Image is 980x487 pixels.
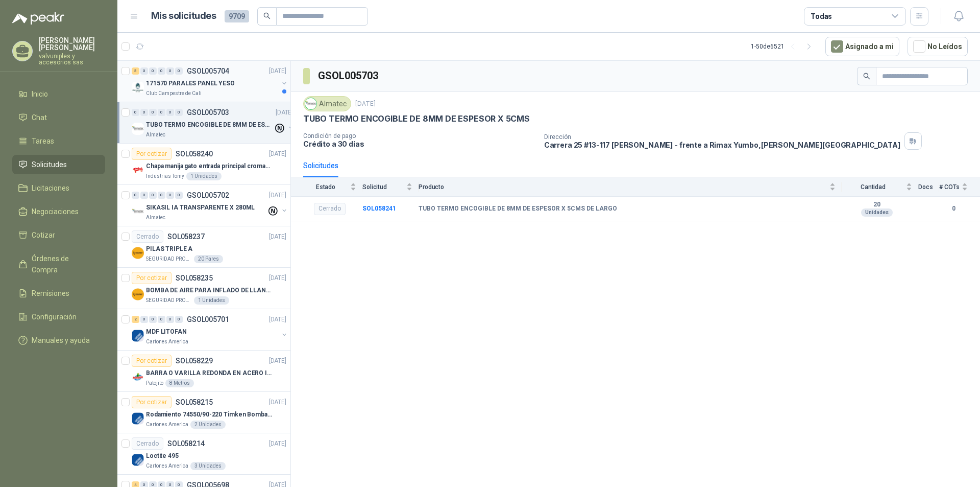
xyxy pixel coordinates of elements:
[187,316,229,323] p: GSOL005701
[149,109,157,116] div: 0
[132,272,171,284] div: Por cotizar
[12,84,105,104] a: Inicio
[132,192,139,199] div: 0
[158,316,165,323] div: 0
[32,88,48,100] span: Inicio
[132,396,171,408] div: Por cotizar
[32,288,69,299] span: Remisiones
[194,255,223,263] div: 20 Pares
[355,99,376,109] p: [DATE]
[544,133,900,141] p: Dirección
[132,148,171,160] div: Por cotizar
[303,132,536,140] p: Condición de pago
[167,233,205,240] p: SOL058237
[32,311,77,322] span: Configuración
[132,454,144,466] img: Company Logo
[146,79,235,88] p: 171570 PARALES PANEL YESO
[117,351,290,392] a: Por cotizarSOL058229[DATE] Company LogoBARRA O VARILLA REDONDA EN ACERO INOXIDABLE DE 2" O 50 MMP...
[117,433,290,475] a: CerradoSOL058214[DATE] Company LogoLoctite 495Cartones America3 Unidades
[269,273,286,283] p: [DATE]
[39,37,105,51] p: [PERSON_NAME] [PERSON_NAME]
[132,412,144,425] img: Company Logo
[842,177,918,196] th: Cantidad
[117,144,290,185] a: Por cotizarSOL058240[DATE] Company LogoChapa manija gato entrada principal cromado mate llave de ...
[269,149,286,159] p: [DATE]
[132,247,144,259] img: Company Logo
[146,244,192,254] p: PILAS TRIPLE A
[117,268,290,309] a: Por cotizarSOL058235[DATE] Company LogoBOMBA DE AIRE PARA INFLADO DE LLANTAS DE BICICLETASEGURIDA...
[269,191,286,200] p: [DATE]
[132,67,139,75] div: 5
[149,316,157,323] div: 0
[176,274,213,282] p: SOL058235
[140,67,148,75] div: 0
[12,178,105,198] a: Licitaciones
[303,160,338,171] div: Solicitudes
[291,177,362,196] th: Estado
[132,230,163,243] div: Cerrado
[269,439,286,449] p: [DATE]
[146,462,188,470] p: Cartones America
[146,203,255,213] p: SIKASIL IA TRANSPARENTE X 280ML
[146,296,192,305] p: SEGURIDAD PROVISER LTDA
[166,109,174,116] div: 0
[269,356,286,366] p: [DATE]
[132,330,144,342] img: Company Logo
[314,203,346,215] div: Cerrado
[158,109,165,116] div: 0
[362,205,396,212] a: SOL058241
[305,98,316,109] img: Company Logo
[269,232,286,242] p: [DATE]
[825,37,899,56] button: Asignado a mi
[419,205,617,213] b: TUBO TERMO ENCOGIBLE DE 8MM DE ESPESOR X 5CMS DE LARGO
[146,214,165,222] p: Almatec
[190,421,226,429] div: 2 Unidades
[187,109,229,116] p: GSOL005703
[132,123,144,135] img: Company Logo
[146,410,273,420] p: Rodamiento 74550/90-220 Timken BombaVG40
[32,229,55,241] span: Cotizar
[419,183,827,191] span: Producto
[32,182,69,194] span: Licitaciones
[146,255,192,263] p: SEGURIDAD PROVISER LTDA
[146,451,179,461] p: Loctite 495
[165,379,194,387] div: 8 Metros
[146,338,188,346] p: Cartones America
[32,206,79,217] span: Negociaciones
[146,131,165,139] p: Almatec
[908,37,968,56] button: No Leídos
[146,327,187,337] p: MDF LITOFAN
[939,177,980,196] th: # COTs
[146,286,273,295] p: BOMBA DE AIRE PARA INFLADO DE LLANTAS DE BICICLETA
[32,335,90,346] span: Manuales y ayuda
[117,392,290,433] a: Por cotizarSOL058215[DATE] Company LogoRodamiento 74550/90-220 Timken BombaVG40Cartones America2 ...
[175,192,183,199] div: 0
[117,226,290,268] a: CerradoSOL058237[DATE] Company LogoPILAS TRIPLE ASEGURIDAD PROVISER LTDA20 Pares
[32,112,47,123] span: Chat
[146,421,188,429] p: Cartones America
[303,140,536,148] p: Crédito a 30 días
[269,398,286,407] p: [DATE]
[269,66,286,76] p: [DATE]
[166,316,174,323] div: 0
[132,164,144,176] img: Company Logo
[318,68,380,84] h3: GSOL005703
[12,331,105,350] a: Manuales y ayuda
[12,225,105,245] a: Cotizar
[167,440,205,447] p: SOL058214
[132,189,288,222] a: 0 0 0 0 0 0 GSOL005702[DATE] Company LogoSIKASIL IA TRANSPARENTE X 280MLAlmatec
[32,253,95,275] span: Órdenes de Compra
[146,120,273,130] p: TUBO TERMO ENCOGIBLE DE 8MM DE ESPESOR X 5CMS
[303,96,351,111] div: Almatec
[132,437,163,450] div: Cerrado
[861,208,893,217] div: Unidades
[146,89,202,98] p: Club Campestre de Cali
[132,106,295,139] a: 0 0 0 0 0 0 GSOL005703[DATE] Company LogoTUBO TERMO ENCOGIBLE DE 8MM DE ESPESOR X 5CMSAlmatec
[544,141,900,149] p: Carrera 25 #13-117 [PERSON_NAME] - frente a Rimax Yumbo , [PERSON_NAME][GEOGRAPHIC_DATA]
[132,81,144,94] img: Company Logo
[158,192,165,199] div: 0
[132,355,171,367] div: Por cotizar
[194,296,229,305] div: 1 Unidades
[146,379,163,387] p: Patojito
[176,150,213,157] p: SOL058240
